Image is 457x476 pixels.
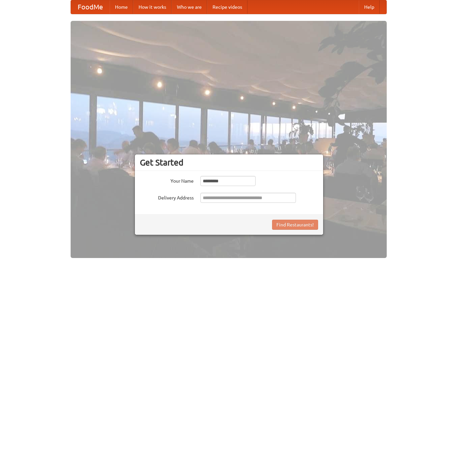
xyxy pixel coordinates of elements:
[71,0,110,14] a: FoodMe
[359,0,380,14] a: Help
[140,176,194,184] label: Your Name
[133,0,172,14] a: How it works
[272,220,318,230] button: Find Restaurants!
[110,0,133,14] a: Home
[140,157,318,168] h3: Get Started
[172,0,207,14] a: Who we are
[140,193,194,201] label: Delivery Address
[207,0,247,14] a: Recipe videos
